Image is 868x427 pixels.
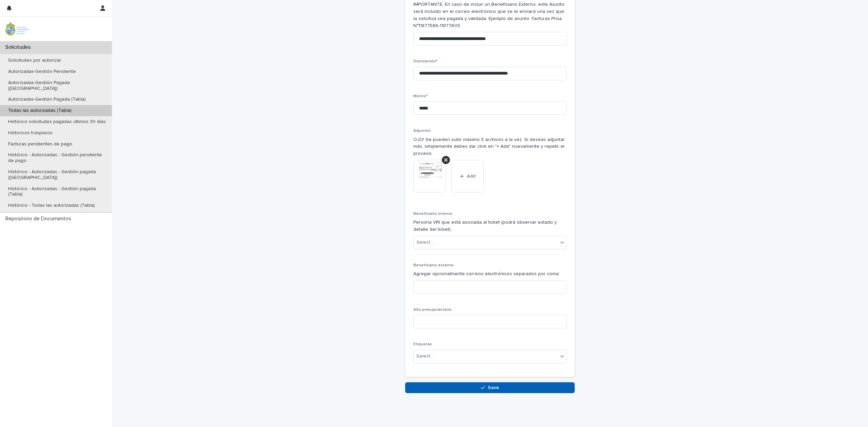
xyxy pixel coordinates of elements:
p: Facturas pendientes de pago [3,141,78,147]
span: Save [488,385,499,390]
p: Repositorio de Documentos [3,216,77,222]
img: iqsleoUpQLaG7yz5l0jK [5,22,29,36]
button: Save [405,382,575,393]
span: Adjuntos [413,129,431,133]
span: Etiquetas [413,342,432,346]
p: Persona VRI que está asociada al ticket (podrá observar estado y detalle del ticket). [413,219,567,233]
div: Select... [416,239,433,246]
span: Descripción [413,59,438,63]
span: Add [467,174,475,179]
button: Add [451,160,484,192]
span: Beneficiario externo [413,263,454,267]
p: Autorizadas-Gestión Pagada ([GEOGRAPHIC_DATA]) [3,80,112,91]
span: Monto [413,94,428,98]
span: Beneficiario interno [413,212,452,216]
div: Select... [416,353,433,360]
p: Todas las autorizadas (Tabla) [3,108,77,114]
p: Autorizadas-Gestión Pagada (Tabla) [3,97,91,102]
p: Histórico - Todas las autorizadas (Tabla) [3,203,100,208]
p: Histórico solicitudes pagadas últimos 30 días [3,119,111,125]
p: Autorizadas-Gestión Pendiente [3,69,81,75]
p: Solicitudes [3,44,36,50]
p: Solicitudes por autorizar [3,58,67,63]
p: OJO! Se pueden subir máximo 5 archivos a la vez. Si deseas adjuntar más, simplemente debes dar cl... [413,136,567,157]
p: IMPORTANTE: En caso de incluir un Beneficiario Externo, este Asunto será incluido en el correo el... [413,1,567,29]
p: Agregar opcionalmente correos electrónicos separados por coma. [413,270,567,278]
span: Año presupuestario [413,308,452,312]
p: Histórico - Autorizadas - Gestión pagada ([GEOGRAPHIC_DATA]) [3,169,112,181]
p: Histórico - Autorizadas - Gestión pendiente de pago [3,152,112,164]
p: Historicos traspasos [3,130,58,136]
p: Histórico - Autorizadas - Gestión pagada (Tabla) [3,186,112,198]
